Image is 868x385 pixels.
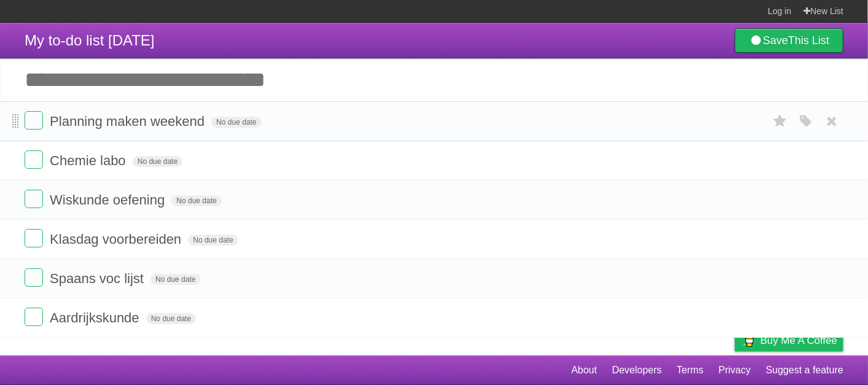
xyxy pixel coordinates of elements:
[25,111,43,130] label: Done
[171,195,221,206] span: No due date
[735,28,843,53] a: SaveThis List
[50,192,168,208] span: Wiskunde oefening
[151,274,200,285] span: No due date
[211,117,261,128] span: No due date
[766,359,843,382] a: Suggest a feature
[760,330,837,351] span: Buy me a coffee
[133,156,182,167] span: No due date
[735,329,843,352] a: Buy me a coffee
[25,32,155,49] span: My to-do list [DATE]
[25,150,43,169] label: Done
[741,330,757,351] img: Buy me a coffee
[50,310,143,325] span: Aardrijkskunde
[677,359,704,382] a: Terms
[188,235,238,246] span: No due date
[50,231,184,247] span: Klasdag voorbereiden
[571,359,597,382] a: About
[768,111,792,131] label: Star task
[146,313,196,324] span: No due date
[25,308,43,326] label: Done
[788,34,829,47] b: This List
[50,271,147,286] span: Spaans voc lijst
[50,153,129,168] span: Chemie labo
[612,359,662,382] a: Developers
[25,229,43,247] label: Done
[719,359,751,382] a: Privacy
[25,268,43,287] label: Done
[25,190,43,208] label: Done
[50,114,208,129] span: Planning maken weekend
